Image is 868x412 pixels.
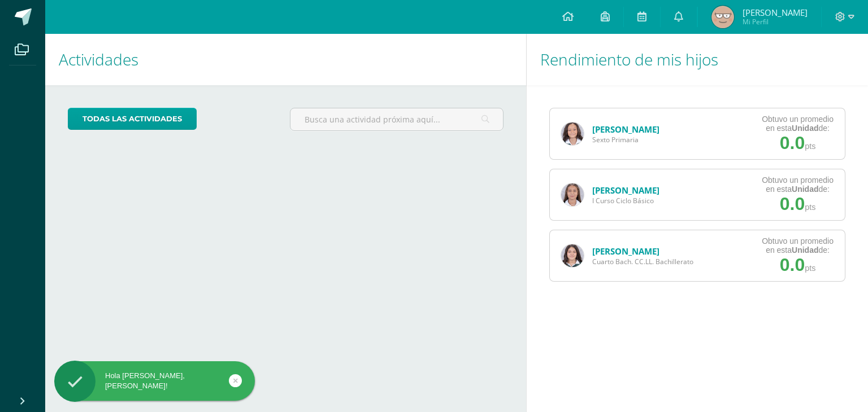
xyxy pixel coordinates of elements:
[561,183,584,206] img: 5573fdc7402b8276a08f03953b16f421.png
[805,264,815,273] span: pts
[592,196,659,205] span: I Curso Ciclo Básico
[805,203,815,212] span: pts
[805,142,815,151] span: pts
[540,34,854,85] h1: Rendimiento de mis hijos
[54,371,255,391] div: Hola [PERSON_NAME], [PERSON_NAME]!
[592,246,659,257] a: [PERSON_NAME]
[780,133,805,153] span: 0.0
[59,34,513,85] h1: Actividades
[561,244,584,267] img: 65eb18d9dafed8b8e16bd297a6f8f9f4.png
[762,176,834,194] div: Obtuvo un promedio en esta de:
[68,108,197,130] a: todas las Actividades
[792,124,818,133] strong: Unidad
[592,124,659,135] a: [PERSON_NAME]
[561,122,584,145] img: 449233772de7145f30e068ad5c5bdc3f.png
[792,185,818,194] strong: Unidad
[290,108,502,130] input: Busca una actividad próxima aquí...
[592,257,693,266] span: Cuarto Bach. CC.LL. Bachillerato
[743,7,808,18] span: [PERSON_NAME]
[792,246,818,255] strong: Unidad
[711,6,734,28] img: 1d0ca742f2febfec89986c8588b009e1.png
[780,194,805,214] span: 0.0
[592,185,659,196] a: [PERSON_NAME]
[780,255,805,275] span: 0.0
[743,17,808,27] span: Mi Perfil
[762,115,834,133] div: Obtuvo un promedio en esta de:
[592,135,659,144] span: Sexto Primaria
[762,236,834,255] div: Obtuvo un promedio en esta de:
